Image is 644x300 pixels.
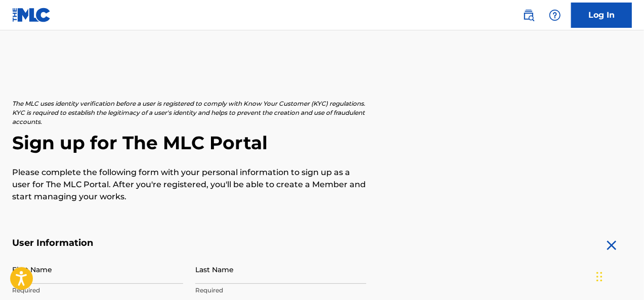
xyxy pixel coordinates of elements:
[593,251,644,300] iframe: Chat Widget
[604,237,620,253] img: close
[195,286,366,295] p: Required
[12,132,632,154] h2: Sign up for The MLC Portal
[571,3,632,28] a: Log In
[523,9,535,21] img: search
[12,8,51,22] img: MLC Logo
[549,9,561,21] img: help
[545,5,565,25] div: Help
[12,166,366,203] p: Please complete the following form with your personal information to sign up as a user for The ML...
[12,99,366,126] p: The MLC uses identity verification before a user is registered to comply with Know Your Customer ...
[593,251,644,300] div: Джаджи за чат
[12,286,183,295] p: Required
[519,5,539,25] a: Public Search
[12,237,366,249] h5: User Information
[596,262,603,292] div: Плъзни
